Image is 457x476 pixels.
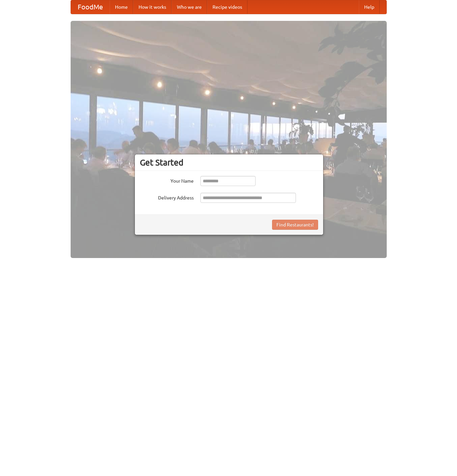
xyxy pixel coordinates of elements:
[133,0,172,14] a: How it works
[71,0,110,14] a: FoodMe
[207,0,247,14] a: Recipe videos
[140,157,318,168] h3: Get Started
[272,220,318,230] button: Find Restaurants!
[110,0,133,14] a: Home
[172,0,207,14] a: Who we are
[359,0,380,14] a: Help
[140,193,194,201] label: Delivery Address
[140,176,194,184] label: Your Name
